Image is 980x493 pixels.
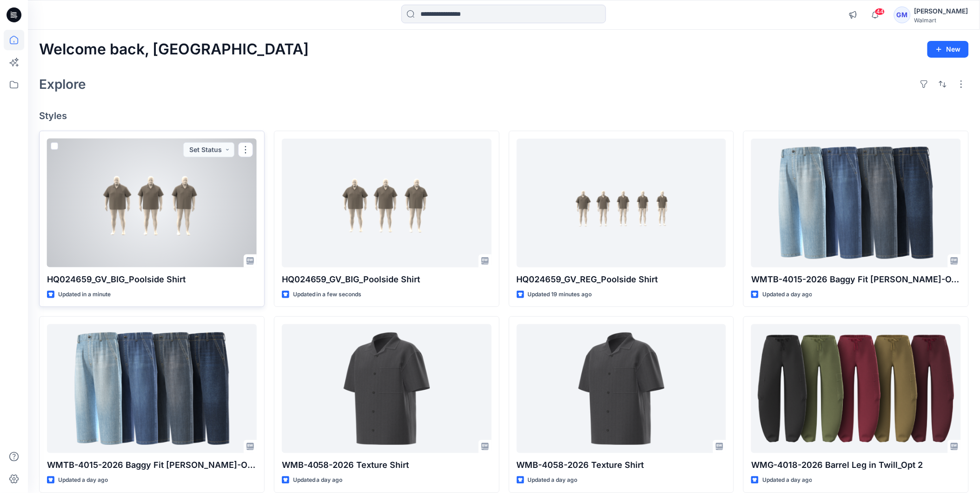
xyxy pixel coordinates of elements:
[47,139,257,267] a: HQ024659_GV_BIG_Poolside Shirt
[39,77,86,92] h2: Explore
[528,475,578,485] p: Updated a day ago
[528,290,592,300] p: Updated 19 minutes ago
[751,273,961,286] p: WMTB-4015-2026 Baggy Fit [PERSON_NAME]-Opt 1A
[751,139,961,267] a: WMTB-4015-2026 Baggy Fit Jean-Opt 1A
[751,459,961,472] p: WMG-4018-2026 Barrel Leg in Twill_Opt 2
[39,110,969,121] h4: Styles
[282,273,492,286] p: HQ024659_GV_BIG_Poolside Shirt
[517,324,727,453] a: WMB-4058-2026 Texture Shirt
[914,17,968,24] div: Walmart
[282,459,492,472] p: WMB-4058-2026 Texture Shirt
[517,139,727,267] a: HQ024659_GV_REG_Poolside Shirt
[282,324,492,453] a: WMB-4058-2026 Texture Shirt
[875,8,885,15] span: 44
[751,324,961,453] a: WMG-4018-2026 Barrel Leg in Twill_Opt 2
[282,139,492,267] a: HQ024659_GV_BIG_Poolside Shirt
[47,459,257,472] p: WMTB-4015-2026 Baggy Fit [PERSON_NAME]-Opt 1A
[762,475,812,485] p: Updated a day ago
[927,41,969,58] button: New
[58,290,111,300] p: Updated in a minute
[762,290,812,300] p: Updated a day ago
[894,7,911,23] div: GM
[39,41,309,58] h2: Welcome back, [GEOGRAPHIC_DATA]
[47,324,257,453] a: WMTB-4015-2026 Baggy Fit Jean-Opt 1A
[58,475,108,485] p: Updated a day ago
[517,273,727,286] p: HQ024659_GV_REG_Poolside Shirt
[47,273,257,286] p: HQ024659_GV_BIG_Poolside Shirt
[293,290,362,300] p: Updated in a few seconds
[293,475,343,485] p: Updated a day ago
[517,459,727,472] p: WMB-4058-2026 Texture Shirt
[914,6,968,17] div: [PERSON_NAME]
